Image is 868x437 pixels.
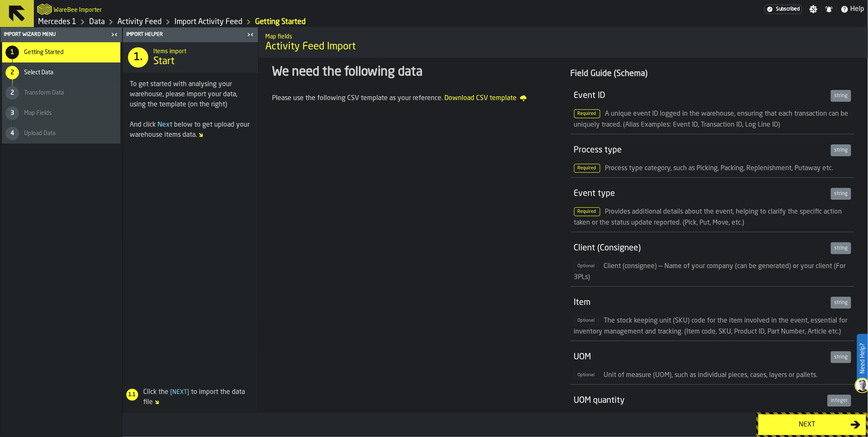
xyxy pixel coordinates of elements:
[2,32,109,38] div: Import Wizard Menu
[831,297,851,309] div: string
[822,5,837,14] label: button-toggle-Notifications
[2,83,120,103] li: menu Transform Data
[574,209,842,226] span: Provides additional details about the event, helping to clarify the specific action taken or the ...
[5,106,19,120] div: 3
[174,17,242,27] a: link-to-/wh/i/a24a3e22-db74-4543-ba93-f633e23cdb4e/import/activity/
[574,262,599,271] span: Optional
[765,5,802,14] div: Menu Subscription
[37,17,451,27] nav: Breadcrumb
[24,130,55,137] span: Upload Data
[125,32,245,38] div: Import Helper
[764,420,851,430] div: Next
[831,144,851,156] div: string
[153,46,251,55] h2: Sub Title
[123,387,255,407] div: Click the to import the data file
[258,27,868,58] div: title-Activity Feed Import
[574,111,849,128] span: A unique event ID logged in the warehouse, ensuring that each transaction can be uniquely traced....
[37,2,52,17] a: logo-header
[187,389,189,395] span: ]
[2,103,120,123] li: menu Map Fields
[5,46,19,59] div: 1
[127,392,138,398] span: 1.1
[153,55,174,68] span: Start
[54,5,102,14] h2: Sub Title
[444,93,527,104] a: Download CSV template
[117,17,162,27] a: link-to-/wh/i/a24a3e22-db74-4543-ba93-f633e23cdb4e/data/activity
[2,123,120,144] li: menu Upload Data
[2,42,120,62] li: menu Getting Started
[24,110,52,117] span: Map Fields
[806,5,821,14] label: button-toggle-Settings
[831,90,851,102] div: string
[265,40,861,54] span: Activity Feed Import
[265,32,861,40] h2: Sub Title
[169,389,191,395] span: Next
[758,414,866,435] button: button-Next
[24,69,53,76] span: Select Data
[574,297,828,309] div: Item
[837,4,868,14] label: button-toggle-Help
[5,86,19,100] div: 2
[123,27,258,42] header: Import Helper
[574,318,848,335] span: The stock keeping unit (SKU) code for the item involved in the event, essential for inventory man...
[123,42,258,73] div: title-Start
[574,207,600,216] span: Required
[831,188,851,200] div: string
[38,17,76,27] a: link-to-/wh/i/a24a3e22-db74-4543-ba93-f633e23cdb4e
[605,165,833,172] span: Process type category, such as Picking, Packing, Replenishment, Putaway etc.
[827,395,851,407] div: integer
[574,164,600,173] span: Required
[130,79,251,110] div: To get started with analysing your warehouse, please import your data, using the template (on the...
[128,47,148,68] div: 1.
[272,95,443,102] span: Please use the following CSV template as your reference.
[574,316,599,325] span: Optional
[89,17,105,27] a: link-to-/wh/i/a24a3e22-db74-4543-ba93-f633e23cdb4e/data
[574,109,600,118] span: Required
[574,351,828,363] div: UOM
[255,17,306,27] a: link-to-/wh/i/a24a3e22-db74-4543-ba93-f633e23cdb4e/import/activity/4cc7ff18-2c88-412e-be7f-8e2eb9...
[272,65,556,80] div: We need the following data
[765,5,802,14] a: link-to-/wh/i/a24a3e22-db74-4543-ba93-f633e23cdb4e/settings/billing
[574,371,599,380] span: Optional
[574,395,824,407] div: UOM quantity
[170,389,172,395] span: [
[245,30,256,40] label: button-toggle-Close me
[574,188,828,200] div: Event type
[831,242,851,254] div: string
[130,120,251,140] div: And click below to get upload your warehouse items data.
[0,27,122,42] header: Import Wizard Menu
[574,242,828,254] div: Client (Consignee)
[574,144,828,156] div: Process type
[776,6,800,12] span: Subscribed
[858,335,867,382] label: Need Help?
[444,93,527,103] span: Download CSV template
[604,372,818,379] span: Unit of measure (UOM), such as individual pieces, cases, layers or pallets.
[109,30,120,40] label: button-toggle-Close me
[158,122,172,128] span: Next
[831,351,851,363] div: string
[851,4,865,14] span: Help
[574,90,828,102] div: Event ID
[24,49,64,56] span: Getting Started
[2,62,120,83] li: menu Select Data
[24,90,64,96] span: Transform Data
[574,263,846,281] span: Client (consignee) — Name of your company (can be generated) or your client (For 3PLs)
[571,68,855,80] div: Field Guide (Schema)
[5,66,19,79] div: 2
[5,127,19,140] div: 4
